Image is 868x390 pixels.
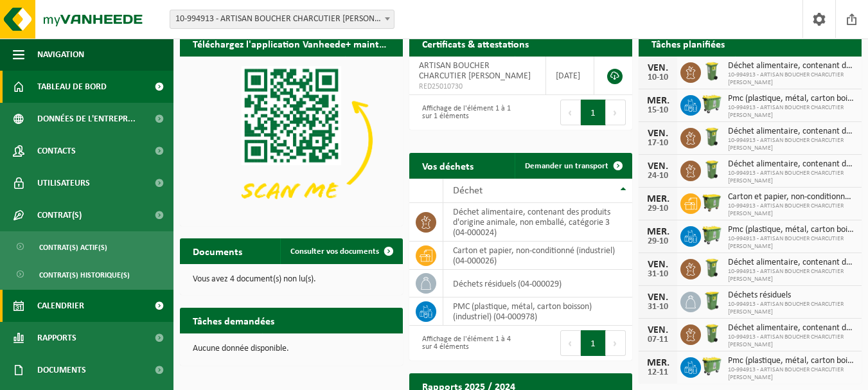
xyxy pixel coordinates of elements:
[37,290,84,322] span: Calendrier
[645,227,671,237] div: MER.
[645,194,671,204] div: MER.
[3,235,170,259] a: Contrat(s) actif(s)
[645,96,671,106] div: MER.
[409,153,486,178] h2: Vos déchets
[645,204,671,213] div: 29-10
[645,292,671,303] div: VEN.
[409,31,542,56] h2: Certificats & attestations
[453,186,483,196] span: Déchet
[728,137,855,152] span: 10-994913 - ARTISAN BOUCHER CHARCUTIER [PERSON_NAME]
[170,10,394,28] span: 10-994913 - ARTISAN BOUCHER CHARCUTIER MYRIAM DELHAYE - XHENDELESSE
[728,333,855,349] span: 10-994913 - ARTISAN BOUCHER CHARCUTIER [PERSON_NAME]
[3,262,170,287] a: Contrat(s) historique(s)
[515,153,631,179] a: Demander un transport
[645,237,671,246] div: 29-10
[645,368,671,377] div: 12-11
[280,238,402,264] a: Consulter vos documents
[606,100,626,125] button: Next
[37,135,76,167] span: Contacts
[701,60,723,82] img: WB-0140-HPE-GN-50
[728,323,855,333] span: Déchet alimentaire, contenant des produits d'origine animale, non emballé, catég...
[560,100,581,125] button: Previous
[546,57,594,95] td: [DATE]
[37,354,86,386] span: Documents
[728,356,855,366] span: Pmc (plastique, métal, carton boisson) (industriel)
[39,263,130,287] span: Contrat(s) historique(s)
[728,61,855,71] span: Déchet alimentaire, contenant des produits d'origine animale, non emballé, catég...
[645,73,671,82] div: 10-10
[419,82,536,92] span: RED25010730
[180,31,403,56] h2: Téléchargez l'application Vanheede+ maintenant!
[728,290,855,301] span: Déchets résiduels
[701,355,723,377] img: WB-0660-HPE-GN-50
[701,290,723,312] img: WB-0240-HPE-GN-50
[37,322,76,354] span: Rapports
[728,301,855,316] span: 10-994913 - ARTISAN BOUCHER CHARCUTIER [PERSON_NAME]
[416,98,515,127] div: Affichage de l'élément 1 à 1 sur 1 éléments
[728,192,855,202] span: Carton et papier, non-conditionné (industriel)
[37,71,107,103] span: Tableau de bord
[701,126,723,148] img: WB-0140-HPE-GN-50
[416,329,515,357] div: Affichage de l'élément 1 à 4 sur 4 éléments
[645,325,671,335] div: VEN.
[701,93,723,115] img: WB-0660-HPE-GN-50
[180,308,287,333] h2: Tâches demandées
[701,323,723,344] img: WB-0140-HPE-GN-50
[193,344,390,353] p: Aucune donnée disponible.
[525,162,608,170] span: Demander un transport
[193,275,390,284] p: Vous avez 4 document(s) non lu(s).
[645,260,671,270] div: VEN.
[180,238,255,263] h2: Documents
[443,270,632,297] td: déchets résiduels (04-000029)
[443,242,632,270] td: carton et papier, non-conditionné (industriel) (04-000026)
[645,129,671,139] div: VEN.
[728,94,855,104] span: Pmc (plastique, métal, carton boisson) (industriel)
[645,139,671,148] div: 17-10
[443,203,632,242] td: déchet alimentaire, contenant des produits d'origine animale, non emballé, catégorie 3 (04-000024)
[581,330,606,356] button: 1
[645,335,671,344] div: 07-11
[290,247,379,256] span: Consulter vos documents
[728,268,855,283] span: 10-994913 - ARTISAN BOUCHER CHARCUTIER [PERSON_NAME]
[728,258,855,268] span: Déchet alimentaire, contenant des produits d'origine animale, non emballé, catég...
[639,31,738,56] h2: Tâches planifiées
[728,71,855,87] span: 10-994913 - ARTISAN BOUCHER CHARCUTIER [PERSON_NAME]
[37,167,90,199] span: Utilisateurs
[728,366,855,382] span: 10-994913 - ARTISAN BOUCHER CHARCUTIER [PERSON_NAME]
[419,61,531,81] span: ARTISAN BOUCHER CHARCUTIER [PERSON_NAME]
[701,159,723,181] img: WB-0140-HPE-GN-50
[728,170,855,185] span: 10-994913 - ARTISAN BOUCHER CHARCUTIER [PERSON_NAME]
[37,199,82,231] span: Contrat(s)
[37,39,84,71] span: Navigation
[645,161,671,172] div: VEN.
[560,330,581,356] button: Previous
[728,104,855,120] span: 10-994913 - ARTISAN BOUCHER CHARCUTIER [PERSON_NAME]
[443,297,632,326] td: PMC (plastique, métal, carton boisson) (industriel) (04-000978)
[180,57,403,224] img: Download de VHEPlus App
[701,191,723,213] img: WB-1100-HPE-GN-50
[728,225,855,235] span: Pmc (plastique, métal, carton boisson) (industriel)
[701,224,723,246] img: WB-0660-HPE-GN-50
[728,159,855,170] span: Déchet alimentaire, contenant des produits d'origine animale, non emballé, catég...
[606,330,626,356] button: Next
[728,127,855,137] span: Déchet alimentaire, contenant des produits d'origine animale, non emballé, catég...
[645,63,671,73] div: VEN.
[645,358,671,368] div: MER.
[645,172,671,181] div: 24-10
[645,106,671,115] div: 15-10
[170,10,394,29] span: 10-994913 - ARTISAN BOUCHER CHARCUTIER MYRIAM DELHAYE - XHENDELESSE
[645,270,671,279] div: 31-10
[701,257,723,279] img: WB-0140-HPE-GN-50
[728,202,855,218] span: 10-994913 - ARTISAN BOUCHER CHARCUTIER [PERSON_NAME]
[645,303,671,312] div: 31-10
[581,100,606,125] button: 1
[37,103,136,135] span: Données de l'entrepr...
[728,235,855,251] span: 10-994913 - ARTISAN BOUCHER CHARCUTIER [PERSON_NAME]
[39,235,107,260] span: Contrat(s) actif(s)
